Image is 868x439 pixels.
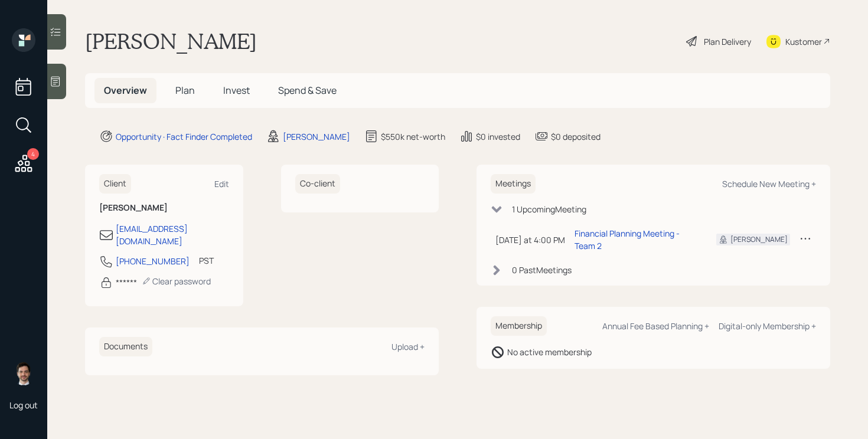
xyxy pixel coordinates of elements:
div: [DATE] at 4:00 PM [495,234,565,246]
div: Financial Planning Meeting - Team 2 [575,227,697,252]
div: Schedule New Meeting + [722,178,816,189]
div: Annual Fee Based Planning + [602,320,709,332]
h6: Membership [491,316,547,336]
div: Opportunity · Fact Finder Completed [116,130,252,143]
div: 0 Past Meeting s [512,264,572,276]
div: Kustomer [785,35,822,48]
div: [PERSON_NAME] [283,130,350,143]
div: 1 Upcoming Meeting [512,203,586,215]
span: Spend & Save [278,84,337,97]
div: Digital-only Membership + [719,320,816,332]
div: Log out [9,399,38,411]
div: Edit [214,178,229,189]
div: [PHONE_NUMBER] [116,255,190,267]
div: $550k net-worth [381,130,445,143]
div: No active membership [507,346,592,358]
div: Upload + [391,341,425,352]
img: jonah-coleman-headshot.png [12,362,35,385]
div: Clear password [142,276,211,287]
div: $0 deposited [551,130,601,143]
div: 4 [27,148,39,160]
div: Plan Delivery [704,35,751,48]
div: $0 invested [476,130,520,143]
h6: [PERSON_NAME] [99,203,229,213]
div: [EMAIL_ADDRESS][DOMAIN_NAME] [116,222,229,247]
h6: Client [99,174,131,194]
div: [PERSON_NAME] [730,234,788,245]
h6: Co-client [295,174,340,194]
h6: Meetings [491,174,536,194]
h6: Documents [99,337,152,356]
span: Overview [104,84,147,97]
h1: [PERSON_NAME] [85,28,257,54]
span: Invest [223,84,250,97]
div: PST [199,254,214,267]
span: Plan [175,84,195,97]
